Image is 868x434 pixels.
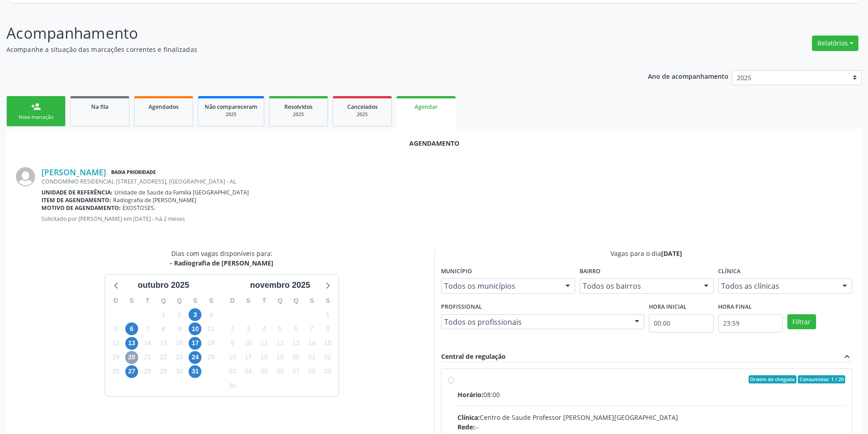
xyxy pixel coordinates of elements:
span: domingo, 12 de outubro de 2025 [109,337,122,350]
div: S [124,294,140,308]
span: Todos as clínicas [721,281,833,291]
span: terça-feira, 4 de novembro de 2025 [258,322,271,335]
label: Município [441,265,472,279]
span: Rede: [457,423,475,431]
span: quarta-feira, 15 de outubro de 2025 [157,337,170,350]
span: terça-feira, 11 de novembro de 2025 [258,337,271,350]
div: novembro 2025 [247,279,314,291]
div: Q [288,294,304,308]
div: -- [457,422,846,432]
span: Radiografia de [PERSON_NAME] [113,196,196,204]
span: sexta-feira, 28 de novembro de 2025 [305,365,318,378]
div: 2025 [205,111,257,118]
div: outubro 2025 [134,279,193,291]
span: quinta-feira, 9 de outubro de 2025 [173,322,186,335]
label: Profissional [441,300,482,314]
span: Resolvidos [284,103,313,111]
span: sexta-feira, 3 de outubro de 2025 [189,308,201,321]
span: Ordem de chegada [749,375,796,383]
div: Agendamento [16,138,852,148]
span: Todos os profissionais [444,317,626,327]
div: - Radiografia de [PERSON_NAME] [170,258,273,268]
span: sexta-feira, 14 de novembro de 2025 [305,337,318,350]
span: sexta-feira, 17 de outubro de 2025 [189,337,201,350]
span: domingo, 5 de outubro de 2025 [109,322,122,335]
input: Selecione o horário [718,314,783,332]
span: sexta-feira, 10 de outubro de 2025 [189,322,201,335]
div: Nova marcação [13,114,59,121]
div: S [241,294,257,308]
b: Unidade de referência: [41,189,113,196]
span: EXOSTOSES. [123,204,155,212]
div: Dias com vagas disponíveis para: [170,249,273,268]
div: T [139,294,155,308]
span: segunda-feira, 10 de novembro de 2025 [242,337,255,350]
div: Q [272,294,288,308]
span: sábado, 15 de novembro de 2025 [321,337,334,350]
span: Não compareceram [205,103,257,111]
div: 2025 [339,111,385,118]
span: Agendados [149,103,179,111]
span: terça-feira, 25 de novembro de 2025 [258,365,271,378]
span: quarta-feira, 22 de outubro de 2025 [157,351,170,364]
b: Motivo de agendamento: [41,204,121,212]
span: terça-feira, 21 de outubro de 2025 [141,351,154,364]
a: [PERSON_NAME] [41,167,106,177]
span: segunda-feira, 6 de outubro de 2025 [125,322,138,335]
span: quinta-feira, 16 de outubro de 2025 [173,337,186,350]
span: sábado, 4 de outubro de 2025 [205,308,217,321]
span: Agendar [415,103,437,111]
span: quinta-feira, 13 de novembro de 2025 [290,337,303,350]
span: sexta-feira, 31 de outubro de 2025 [189,365,201,378]
div: D [225,294,241,308]
span: Cancelados [347,103,378,111]
span: quinta-feira, 6 de novembro de 2025 [290,322,303,335]
label: Hora inicial [649,300,687,314]
label: Bairro [580,265,601,279]
div: 2025 [276,111,321,118]
p: Acompanhamento [6,22,605,45]
span: domingo, 30 de novembro de 2025 [226,379,239,392]
span: quinta-feira, 2 de outubro de 2025 [173,308,186,321]
input: Selecione o horário [649,314,714,332]
button: Filtrar [787,314,816,330]
span: Consumidos: 1 / 20 [798,375,845,383]
span: sexta-feira, 24 de outubro de 2025 [189,351,201,364]
span: sábado, 1 de novembro de 2025 [321,308,334,321]
div: Q [171,294,187,308]
span: terça-feira, 18 de novembro de 2025 [258,351,271,364]
div: S [304,294,320,308]
span: domingo, 2 de novembro de 2025 [226,322,239,335]
span: Baixa Prioridade [109,168,158,177]
span: quinta-feira, 20 de novembro de 2025 [290,351,303,364]
div: S [203,294,219,308]
p: Acompanhe a situação das marcações correntes e finalizadas [6,45,605,54]
span: sábado, 11 de outubro de 2025 [205,322,217,335]
div: S [320,294,336,308]
span: terça-feira, 28 de outubro de 2025 [141,365,154,378]
span: segunda-feira, 17 de novembro de 2025 [242,351,255,364]
div: S [187,294,203,308]
span: quarta-feira, 12 de novembro de 2025 [274,337,287,350]
span: segunda-feira, 27 de outubro de 2025 [125,365,138,378]
span: quinta-feira, 30 de outubro de 2025 [173,365,186,378]
b: Item de agendamento: [41,196,111,204]
i: expand_less [842,352,852,362]
span: segunda-feira, 20 de outubro de 2025 [125,351,138,364]
span: Na fila [91,103,108,111]
span: domingo, 16 de novembro de 2025 [226,351,239,364]
p: Solicitado por [PERSON_NAME] em [DATE] - há 2 meses [41,215,852,223]
span: quarta-feira, 29 de outubro de 2025 [157,365,170,378]
div: Centro de Saude Professor [PERSON_NAME][GEOGRAPHIC_DATA] [457,413,846,422]
span: quinta-feira, 27 de novembro de 2025 [290,365,303,378]
span: segunda-feira, 3 de novembro de 2025 [242,322,255,335]
p: Ano de acompanhamento [648,70,729,82]
span: Todos os bairros [583,281,695,291]
div: Q [155,294,171,308]
div: Vagas para o dia [441,249,853,258]
span: sábado, 8 de novembro de 2025 [321,322,334,335]
span: segunda-feira, 24 de novembro de 2025 [242,365,255,378]
label: Clínica [718,265,740,279]
span: Horário: [457,390,483,399]
span: sexta-feira, 7 de novembro de 2025 [305,322,318,335]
